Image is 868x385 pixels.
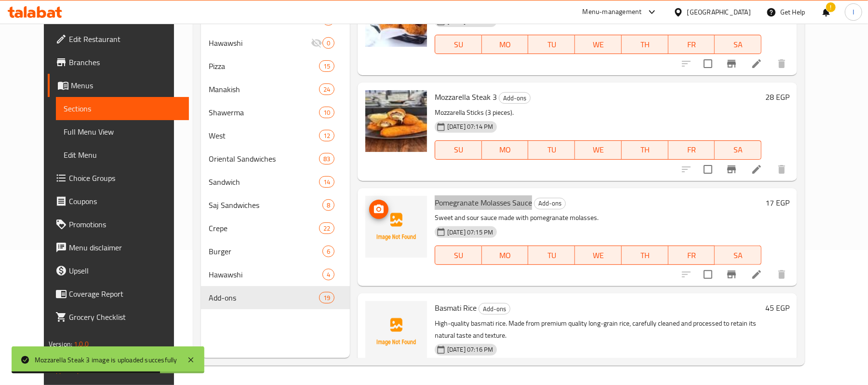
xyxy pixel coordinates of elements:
[69,33,181,45] span: Edit Restaurant
[48,236,189,259] a: Menu disclaimer
[48,259,189,282] a: Upsell
[69,265,181,276] span: Upsell
[323,39,334,48] span: 0
[765,301,789,315] h6: 45 EGP
[532,38,571,52] span: TU
[369,200,388,219] button: upload picture
[528,35,575,54] button: TU
[320,131,334,140] span: 12
[56,97,189,120] a: Sections
[719,38,758,52] span: SA
[528,140,575,160] button: TU
[482,140,529,160] button: MO
[201,217,350,240] div: Crepe22
[439,248,478,262] span: SU
[575,246,622,265] button: WE
[435,246,482,265] button: SU
[209,222,319,234] span: Crepe
[320,62,334,71] span: 15
[209,83,319,95] span: Manakish
[35,355,177,365] div: Mozzarella Steak 3 image is uploaded succesfully
[209,269,322,280] span: Hawawshi
[69,195,181,207] span: Coupons
[69,311,181,323] span: Grocery Checklist
[320,224,334,233] span: 22
[698,159,718,179] span: Select to update
[720,52,743,75] button: Branch-specific-item
[56,143,189,166] a: Edit Menu
[443,228,497,237] span: [DATE] 07:15 PM
[209,37,311,49] span: Hawawshi
[365,90,427,152] img: Mozzarella Steak 3
[672,38,711,52] span: FR
[770,158,793,181] button: delete
[435,140,482,160] button: SU
[486,38,525,52] span: MO
[48,282,189,305] a: Coverage Report
[48,74,189,97] a: Menus
[209,176,319,188] div: Sandwich
[439,38,478,52] span: SU
[622,35,668,54] button: TH
[201,124,350,147] div: West12
[687,7,751,17] div: [GEOGRAPHIC_DATA]
[49,338,72,350] span: Version:
[320,293,334,302] span: 19
[48,190,189,213] a: Coupons
[435,107,761,119] p: Mozzarella Sticks (3 pieces).
[719,143,758,157] span: SA
[443,122,497,131] span: [DATE] 07:14 PM
[435,317,761,342] p: High-quality basmati rice. Made from premium quality long-grain rice, carefully cleaned and proce...
[435,212,761,224] p: Sweet and sour sauce made with pomegranate molasses.
[486,248,525,262] span: MO
[751,269,762,280] a: Edit menu item
[69,219,181,230] span: Promotions
[319,130,334,141] div: items
[479,303,510,315] span: Add-ons
[209,199,322,211] span: Saj Sandwiches
[201,147,350,170] div: Oriental Sandwiches83
[715,35,761,54] button: SA
[209,292,319,303] span: Add-ons
[532,143,571,157] span: TU
[48,166,189,190] a: Choice Groups
[69,172,181,184] span: Choice Groups
[499,92,531,104] div: Add-ons
[770,263,793,286] button: delete
[323,247,334,256] span: 6
[320,178,334,187] span: 14
[698,264,718,285] span: Select to update
[69,56,181,68] span: Branches
[320,154,334,164] span: 83
[534,198,565,209] span: Add-ons
[48,213,189,236] a: Promotions
[201,193,350,217] div: Saj Sandwiches8
[765,90,789,104] h6: 28 EGP
[201,263,350,286] div: Hawawshi4
[626,248,665,262] span: TH
[320,108,334,117] span: 10
[715,140,761,160] button: SA
[575,35,622,54] button: WE
[201,240,350,263] div: Burger6
[201,101,350,124] div: Shawerma10
[69,242,181,253] span: Menu disclaimer
[720,263,743,286] button: Branch-specific-item
[770,52,793,75] button: delete
[48,51,189,74] a: Branches
[64,126,181,137] span: Full Menu View
[209,60,319,72] span: Pizza
[626,38,665,52] span: TH
[74,338,89,350] span: 1.0.0
[201,170,350,193] div: Sandwich14
[201,31,350,55] div: Hawawshi0
[201,4,350,313] nav: Menu sections
[579,248,618,262] span: WE
[48,305,189,329] a: Grocery Checklist
[534,198,566,209] div: Add-ons
[201,286,350,309] div: Add-ons19
[209,130,319,141] span: West
[499,93,530,104] span: Add-ons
